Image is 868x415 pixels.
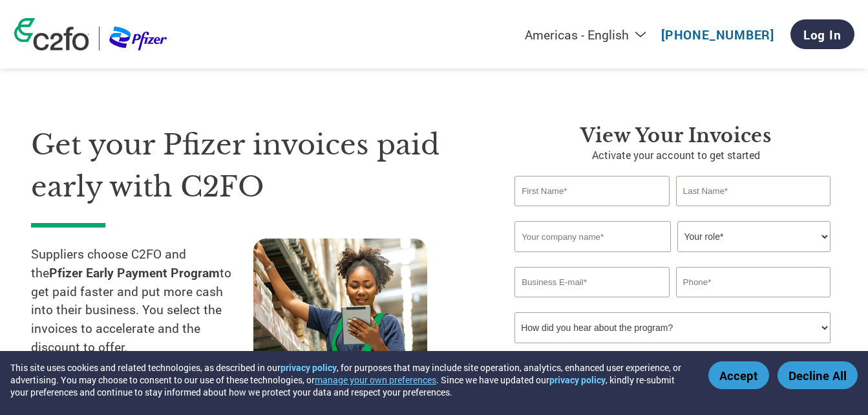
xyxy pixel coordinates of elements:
[708,361,769,389] button: Accept
[10,361,690,398] div: This site uses cookies and related technologies, as described in our , for purposes that may incl...
[676,267,831,297] input: Phone*
[661,27,774,43] a: [PHONE_NUMBER]
[549,374,606,386] a: privacy policy
[253,239,427,366] img: supply chain worker
[514,207,669,216] div: Invalid first name or first name is too long
[14,18,89,50] img: c2fo logo
[31,245,253,357] p: Suppliers choose C2FO and the to get paid faster and put more cash into their business. You selec...
[31,124,476,207] h1: Get your Pfizer invoices paid early with C2FO
[677,221,831,252] select: Title/Role
[676,176,831,206] input: Last Name*
[676,207,831,216] div: Invalid last name or last name is too long
[514,267,669,297] input: Invalid Email format
[514,124,837,147] h3: View Your Invoices
[790,19,854,49] a: Log In
[49,264,220,281] strong: Pfizer Early Payment Program
[315,374,436,386] button: manage your own preferences
[514,299,669,307] div: Inavlid Email Address
[514,350,837,377] p: By clicking "Activate Account" you agree to C2FO's and
[281,361,337,374] a: privacy policy
[514,253,831,262] div: Invalid company name or company name is too long
[109,27,167,50] img: Pfizer
[676,299,831,307] div: Inavlid Phone Number
[514,221,671,252] input: Your company name*
[778,361,858,389] button: Decline All
[514,176,669,206] input: First Name*
[514,147,837,163] p: Activate your account to get started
